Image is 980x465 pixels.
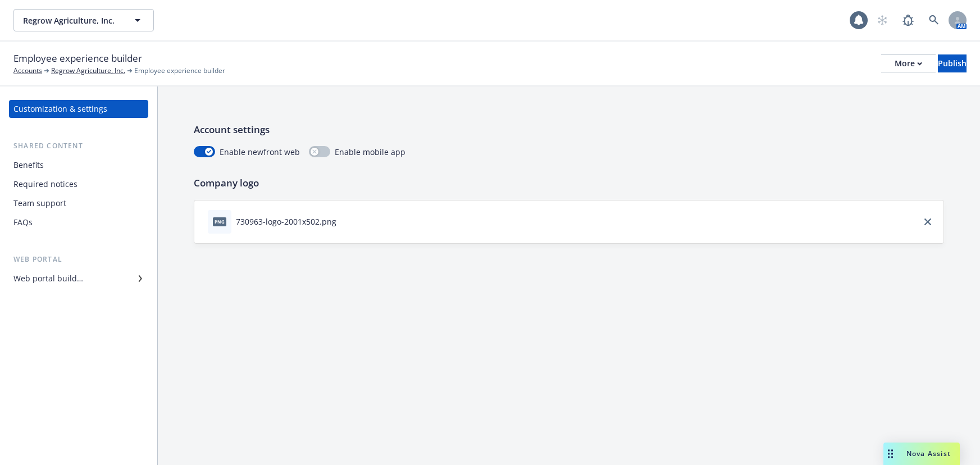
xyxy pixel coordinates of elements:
div: Team support [13,194,66,212]
p: Account settings [194,122,944,137]
div: Publish [938,55,967,72]
a: Start snowing [871,9,894,31]
a: Search [923,9,945,31]
a: Regrow Agriculture, Inc. [51,66,125,76]
span: Enable newfront web [220,146,300,158]
span: Employee experience builder [134,66,225,76]
div: Benefits [13,156,44,174]
a: close [921,215,935,229]
button: More [881,54,936,72]
button: Nova Assist [883,443,960,465]
a: Accounts [13,66,42,76]
button: Publish [938,54,967,72]
button: download file [341,216,350,227]
div: More [895,55,922,72]
div: FAQs [13,213,33,231]
p: Company logo [194,176,944,190]
a: Report a Bug [897,9,919,31]
a: Customization & settings [9,100,148,118]
button: Regrow Agriculture, Inc. [13,9,154,31]
div: Web portal [9,254,148,265]
span: png [213,217,226,226]
div: Customization & settings [13,100,107,118]
span: Employee experience builder [13,51,142,66]
a: Web portal builder [9,270,148,288]
div: Required notices [13,175,78,193]
span: Regrow Agriculture, Inc. [23,15,120,26]
span: Nova Assist [906,449,951,458]
div: Web portal builder [13,270,83,288]
a: FAQs [9,213,148,231]
a: Benefits [9,156,148,174]
div: 730963-logo-2001x502.png [236,216,336,227]
a: Team support [9,194,148,212]
div: Drag to move [883,443,897,465]
a: Required notices [9,175,148,193]
div: Shared content [9,140,148,152]
span: Enable mobile app [335,146,405,158]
